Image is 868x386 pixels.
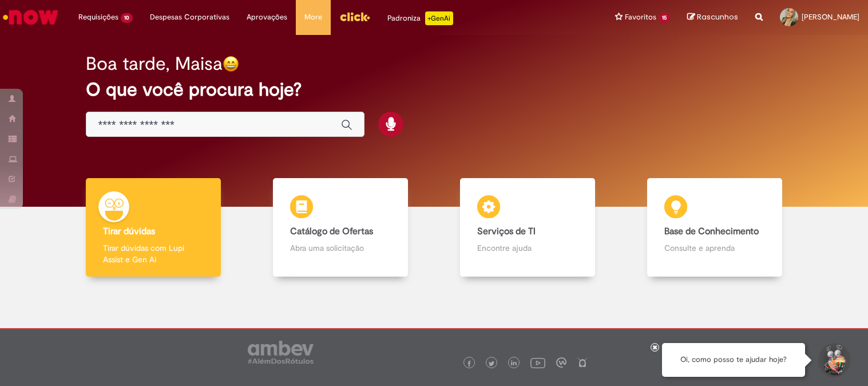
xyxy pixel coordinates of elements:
[304,11,322,23] span: More
[425,11,453,25] p: +GenAi
[530,355,545,370] img: logo_footer_youtube.png
[664,242,765,254] p: Consulte e aprenda
[78,11,118,23] span: Requisições
[1,6,60,29] img: ServiceNow
[477,242,578,254] p: Encontre ajuda
[621,178,808,277] a: Base de Conhecimento Consulte e aprenda
[86,80,782,100] h2: O que você procura hoje?
[489,361,494,367] img: logo_footer_twitter.png
[86,54,223,74] h2: Boa tarde, Maisa
[477,226,536,237] b: Serviços de TI
[339,8,370,25] img: click_logo_yellow_360x200.png
[434,178,621,277] a: Serviços de TI Encontre ajuda
[150,11,229,23] span: Despesas Corporativas
[60,178,247,277] a: Tirar dúvidas Tirar dúvidas com Lupi Assist e Gen Ai
[290,242,391,254] p: Abra uma solicitação
[802,12,859,22] span: [PERSON_NAME]
[290,226,373,237] b: Catálogo de Ofertas
[223,56,239,72] img: happy-face.png
[247,178,434,277] a: Catálogo de Ofertas Abra uma solicitação
[556,357,566,368] img: logo_footer_workplace.png
[387,11,453,25] div: Padroniza
[511,360,517,367] img: logo_footer_linkedin.png
[697,11,738,22] span: Rascunhos
[687,12,738,23] a: Rascunhos
[817,343,851,377] button: Iniciar Conversa de Suporte
[577,357,588,368] img: logo_footer_naosei.png
[659,13,670,23] span: 15
[121,13,133,23] span: 10
[103,242,204,265] p: Tirar dúvidas com Lupi Assist e Gen Ai
[103,226,155,237] b: Tirar dúvidas
[247,11,287,23] span: Aprovações
[662,343,805,377] div: Oi, como posso te ajudar hoje?
[625,11,656,23] span: Favoritos
[466,361,472,367] img: logo_footer_facebook.png
[248,341,314,364] img: logo_footer_ambev_rotulo_gray.png
[664,226,759,237] b: Base de Conhecimento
